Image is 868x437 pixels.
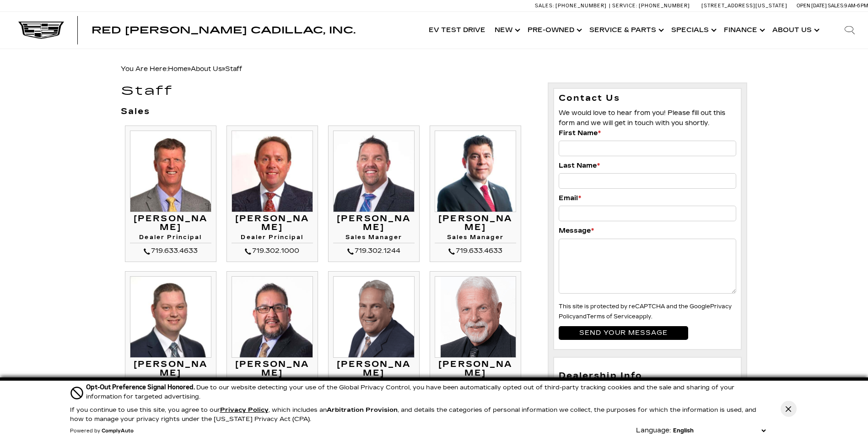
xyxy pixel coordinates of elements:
[130,131,211,212] img: Mike Jorgensen
[639,3,690,9] span: [PHONE_NUMBER]
[535,3,554,9] span: Sales:
[92,25,356,36] span: Red [PERSON_NAME] Cadillac, Inc.
[130,360,211,378] h3: [PERSON_NAME]
[333,131,415,212] img: Leif Clinard
[435,235,516,243] h4: Sales Manager
[559,226,594,236] label: Message
[86,382,768,401] div: Due to our website detecting your use of the Global Privacy Control, you have been automatically ...
[559,326,688,340] input: Send your message
[523,12,585,49] a: Pre-Owned
[121,65,242,73] span: You Are Here:
[609,3,692,8] a: Service: [PHONE_NUMBER]
[130,235,211,243] h4: Dealer Principal
[102,428,134,434] a: ComplyAuto
[130,246,211,257] div: 719.633.4633
[18,22,64,39] img: Cadillac Dark Logo with Cadillac White Text
[667,12,719,49] a: Specials
[559,371,737,381] h3: Dealership Info
[121,85,534,98] h1: Staff
[559,93,737,104] h3: Contact Us
[719,12,768,49] a: Finance
[636,427,671,434] div: Language:
[585,12,667,49] a: Service & Parts
[121,107,534,116] h3: Sales
[333,246,415,257] div: 719.302.1244
[191,65,242,73] span: »
[587,313,636,320] a: Terms of Service
[121,63,748,76] div: Breadcrumbs
[333,276,415,358] img: Bruce Bettke
[435,276,516,358] img: Jim Williams
[232,246,313,257] div: 719.302.1000
[70,428,134,434] div: Powered by
[232,276,313,358] img: Gil Archuleta
[768,12,822,49] a: About Us
[844,3,868,9] span: 9 AM-6 PM
[191,65,222,73] a: About Us
[535,3,609,8] a: Sales: [PHONE_NUMBER]
[327,406,398,414] strong: Arbitration Provision
[559,128,601,138] label: First Name
[232,360,313,378] h3: [PERSON_NAME]
[333,235,415,243] h4: Sales Manager
[435,246,516,257] div: 719.633.4633
[86,383,196,391] span: Opt-Out Preference Signal Honored .
[555,3,607,9] span: [PHONE_NUMBER]
[559,109,725,127] span: We would love to hear from you! Please fill out this form and we will get in touch with you shortly.
[559,193,581,203] label: Email
[435,360,516,378] h3: [PERSON_NAME]
[671,426,768,435] select: Language Select
[333,360,415,378] h3: [PERSON_NAME]
[168,65,242,73] span: »
[559,161,600,171] label: Last Name
[559,303,732,320] a: Privacy Policy
[424,12,490,49] a: EV Test Drive
[232,214,313,233] h3: [PERSON_NAME]
[612,3,637,9] span: Service:
[92,26,356,35] a: Red [PERSON_NAME] Cadillac, Inc.
[70,406,756,423] p: If you continue to use this site, you agree to our , which includes an , and details the categori...
[828,3,844,9] span: Sales:
[559,303,732,320] small: This site is protected by reCAPTCHA and the Google and apply.
[168,65,188,73] a: Home
[797,3,827,9] span: Open [DATE]
[232,235,313,243] h4: Dealer Principal
[333,214,415,233] h3: [PERSON_NAME]
[435,214,516,233] h3: [PERSON_NAME]
[701,3,787,9] a: [STREET_ADDRESS][US_STATE]
[130,276,211,358] img: Ryan Gainer
[225,65,242,73] span: Staff
[781,401,797,417] button: Close Button
[435,131,516,212] img: Matt Canales
[232,131,313,212] img: Thom Buckley
[490,12,523,49] a: New
[130,214,211,233] h3: [PERSON_NAME]
[220,406,269,414] a: Privacy Policy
